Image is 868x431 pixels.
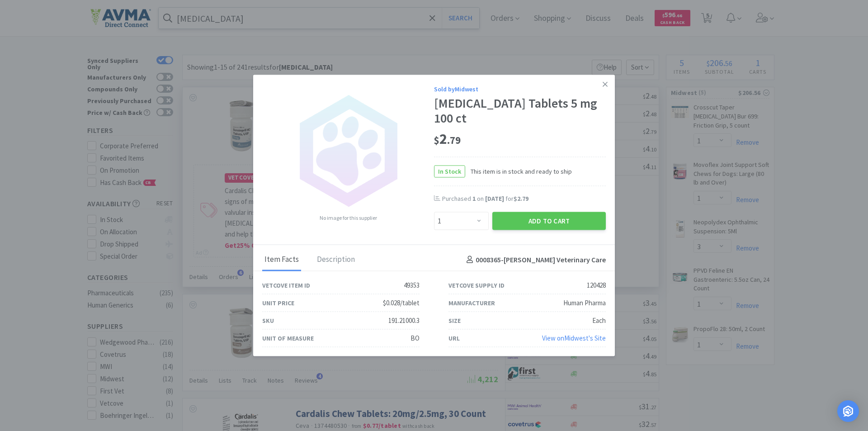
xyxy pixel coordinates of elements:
h4: 0008365 - [PERSON_NAME] Veterinary Care [463,254,606,266]
div: 49353 [404,280,420,291]
div: Size [448,316,461,326]
div: BO [410,333,420,344]
span: In Stock [434,166,465,177]
span: 1 [472,194,476,202]
span: 2 [434,130,461,148]
span: No image for this supplier [320,213,377,222]
img: no_image.png [289,92,407,209]
div: URL [448,333,460,343]
div: [MEDICAL_DATA] Tablets 5 mg 100 ct [434,95,606,126]
div: Human Pharma [563,298,606,308]
div: Description [315,249,357,271]
div: 120428 [587,280,606,291]
div: Vetcove Supply ID [448,280,505,290]
button: Add to Cart [492,212,606,230]
div: Vetcove Item ID [262,280,310,290]
span: $2.79 [514,194,528,202]
div: 191.21000.3 [388,315,420,326]
div: Each [592,315,606,326]
div: Manufacturer [448,298,495,308]
div: Open Intercom Messenger [837,400,859,422]
span: . 79 [447,134,461,147]
div: Item Facts [262,249,301,271]
span: This item is in stock and ready to ship [465,166,572,176]
span: $ [434,134,439,147]
div: Unit Price [262,298,294,308]
div: Purchased on for [442,194,606,203]
div: Unit of Measure [262,333,314,343]
div: SKU [262,316,274,326]
div: Sold by Midwest [434,84,606,94]
div: $0.028/tablet [383,298,420,308]
span: [DATE] [485,194,504,202]
a: View onMidwest's Site [542,334,606,342]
